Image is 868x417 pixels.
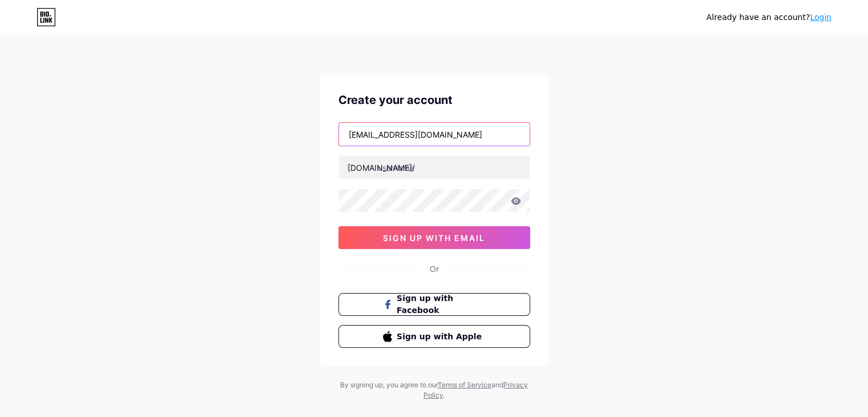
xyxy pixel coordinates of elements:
[338,226,530,249] button: sign up with email
[706,11,831,23] div: Already have an account?
[383,233,485,243] span: sign up with email
[430,263,439,275] div: Or
[810,13,831,22] a: Login
[337,380,531,400] div: By signing up, you agree to our and .
[339,156,530,179] input: username
[338,293,530,316] button: Sign up with Facebook
[339,123,530,146] input: Email
[438,380,491,389] a: Terms of Service
[338,91,530,109] div: Create your account
[348,162,415,174] div: [DOMAIN_NAME]/
[338,325,530,348] button: Sign up with Apple
[397,331,485,343] span: Sign up with Apple
[397,292,485,316] span: Sign up with Facebook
